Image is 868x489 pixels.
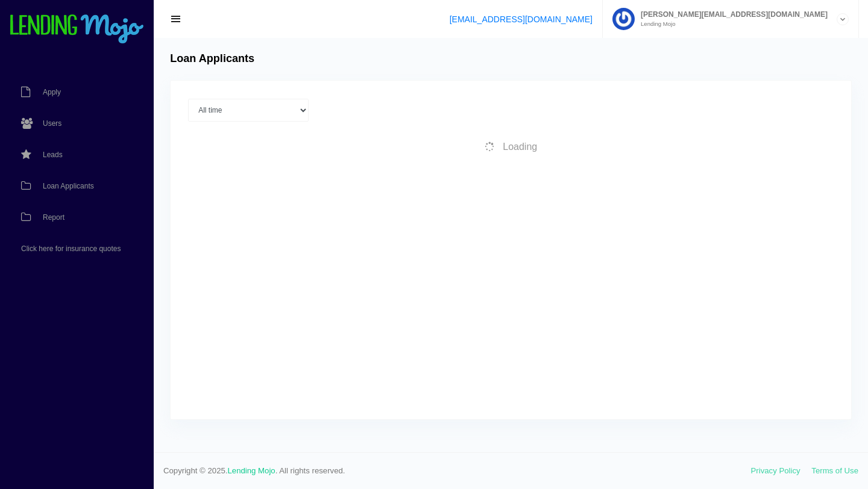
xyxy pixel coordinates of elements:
span: Leads [43,151,63,158]
a: Lending Mojo [228,466,275,475]
span: Users [43,120,61,127]
span: Loading [503,142,537,152]
small: Lending Mojo [635,21,828,27]
span: Copyright © 2025. . All rights reserved. [163,465,751,477]
img: Profile image [612,8,635,30]
img: logo-small.png [9,14,145,45]
span: Click here for insurance quotes [21,245,121,252]
span: [PERSON_NAME][EMAIL_ADDRESS][DOMAIN_NAME] [635,11,828,18]
a: Terms of Use [811,466,858,475]
a: Privacy Policy [751,466,800,475]
a: [EMAIL_ADDRESS][DOMAIN_NAME] [450,14,593,24]
h4: Loan Applicants [170,52,254,66]
span: Report [43,214,64,221]
span: Loan Applicants [43,182,94,190]
span: Apply [43,89,61,96]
